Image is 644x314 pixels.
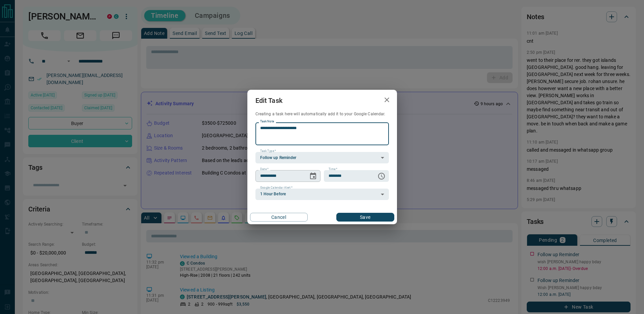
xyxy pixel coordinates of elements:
[260,186,293,190] label: Google Calendar Alert
[255,111,389,117] p: Creating a task here will automatically add it to your Google Calendar.
[375,169,388,183] button: Choose time, selected time is 12:00 AM
[255,152,389,163] div: Follow up Reminder
[250,213,308,222] button: Cancel
[306,169,320,183] button: Choose date, selected date is Aug 16, 2025
[260,149,276,153] label: Task Type
[260,119,274,124] label: Task Note
[329,167,337,171] label: Time
[260,167,269,171] label: Date
[255,189,389,200] div: 1 Hour Before
[247,90,290,111] h2: Edit Task
[336,213,394,222] button: Save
